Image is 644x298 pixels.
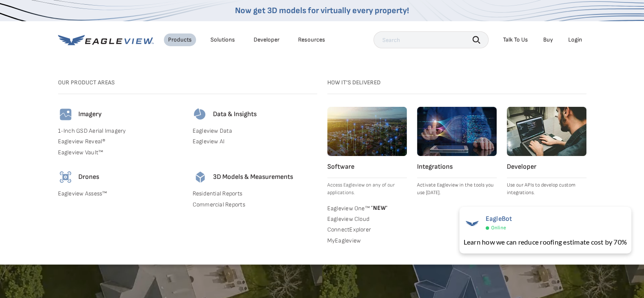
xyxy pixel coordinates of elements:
a: 1-Inch GSD Aerial Imagery [58,127,182,135]
h4: Imagery [78,110,102,119]
a: Eagleview AI [193,138,317,145]
img: software.webp [327,107,407,156]
a: Now get 3D models for virtually every property! [235,6,409,16]
a: Eagleview Reveal® [58,138,182,145]
h4: Developer [507,163,586,171]
img: imagery-icon.svg [58,107,73,122]
img: drones-icon.svg [58,170,73,185]
img: EagleBot [464,215,481,232]
p: Use our APIs to develop custom integrations. [507,181,586,197]
p: Activate Eagleview in the tools you use [DATE]. [417,181,497,197]
h4: Drones [78,173,99,181]
a: ConnectExplorer [327,226,407,234]
a: Commercial Reports [193,201,317,209]
h4: Data & Insights [213,110,257,119]
h3: How it's Delivered [327,79,586,86]
input: Search [373,31,489,48]
img: developer.webp [507,107,586,156]
a: MyEagleview [327,237,407,245]
div: Learn how we can reduce roofing estimate cost by 70% [464,237,627,247]
img: data-icon.svg [193,107,208,122]
a: Eagleview Vault™ [58,149,182,156]
span: NEW [370,204,388,212]
img: integrations.webp [417,107,497,156]
div: Products [168,36,192,44]
span: Online [491,225,506,231]
a: Eagleview Cloud [327,215,407,223]
h4: Integrations [417,163,497,171]
a: Buy [543,36,553,44]
div: Login [568,36,582,44]
a: Developer Use our APIs to develop custom integrations. [507,107,586,197]
div: Solutions [210,36,235,44]
a: Integrations Activate Eagleview in the tools you use [DATE]. [417,107,497,197]
a: Residential Reports [193,190,317,198]
a: Eagleview One™ *NEW* [327,203,407,212]
a: Eagleview Assess™ [58,190,182,198]
h4: 3D Models & Measurements [213,173,293,181]
div: Resources [298,36,325,44]
a: Developer [254,36,279,44]
h3: Our Product Areas [58,79,317,86]
div: Talk To Us [503,36,528,44]
a: Eagleview Data [193,127,317,135]
p: Access Eagleview on any of our applications. [327,181,407,197]
span: EagleBot [486,215,512,223]
h4: Software [327,163,407,171]
img: 3d-models-icon.svg [193,170,208,185]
